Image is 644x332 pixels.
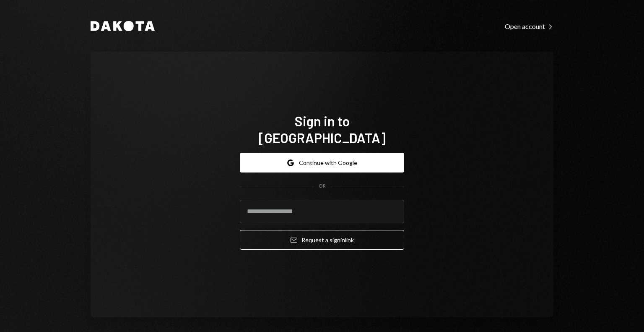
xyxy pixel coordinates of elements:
button: Continue with Google [240,153,404,173]
div: Open account [505,22,553,31]
h1: Sign in to [GEOGRAPHIC_DATA] [240,112,404,146]
button: Request a signinlink [240,230,404,250]
a: Open account [505,21,553,31]
div: OR [319,183,326,190]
